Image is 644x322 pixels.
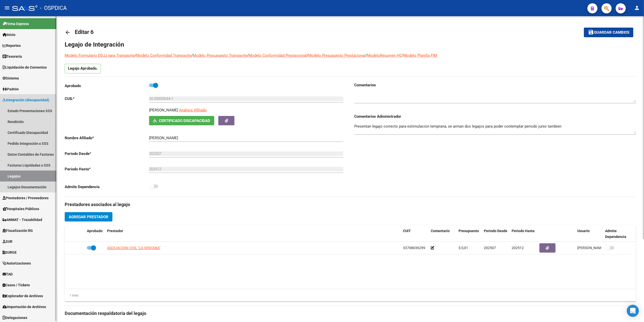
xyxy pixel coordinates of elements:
[3,86,19,92] span: Padrón
[459,246,468,250] span: $ 0,01
[3,54,22,59] span: Tesorería
[482,226,510,242] datatable-header-cell: Periodo Desde
[308,53,366,58] a: Modelo Presupuesto Prestacional
[512,246,524,250] span: 202512
[65,96,149,102] p: CUIL
[3,239,12,244] span: SUR
[403,229,411,233] span: CUIT
[594,30,629,35] span: Guardar cambios
[107,229,123,233] span: Prestador
[457,226,482,242] datatable-header-cell: Presupuesto
[65,184,149,190] p: Admite Dependencia
[459,229,479,233] span: Presupuesto
[403,246,425,250] span: 33708036299
[65,310,636,317] h3: Documentación respaldatoria del legajo
[431,229,450,233] span: Comentario
[65,201,636,208] h3: Prestadores asociados al legajo
[3,293,43,299] span: Explorador de Archivos
[87,229,103,233] span: Aprobado
[588,29,594,35] mat-icon: save
[179,108,207,112] span: Análisis Afiliado
[577,229,590,233] span: Usuario
[65,53,135,58] a: Modelo Formulario DDJJ para Transporte
[65,293,78,298] div: 1 total
[65,135,149,141] p: Nombre Afiliado
[512,229,535,233] span: Periodo Hasta
[249,53,307,58] a: Modelo Conformidad Prestacional
[403,53,437,58] a: Modelo Planilla FIM
[627,305,639,317] div: Open Intercom Messenger
[3,271,13,277] span: TAD
[577,246,619,250] span: [PERSON_NAME] - [DATE]
[605,229,626,239] span: Admite Dependencia
[634,5,640,11] mat-icon: person
[3,97,49,103] span: Integración (discapacidad)
[584,28,633,37] button: Guardar cambios
[367,53,402,58] a: ModeloResumen HC
[3,260,31,266] span: Autorizaciones
[193,53,247,58] a: Modelo Presupuesto Transporte
[4,5,10,11] mat-icon: menu
[3,32,15,37] span: Inicio
[510,226,537,242] datatable-header-cell: Periodo Hasta
[575,226,603,242] datatable-header-cell: Usuario
[3,65,47,70] span: Liquidación de Convenios
[65,166,149,172] p: Periodo Hasta
[105,226,401,242] datatable-header-cell: Prestador
[3,75,19,81] span: Sistema
[3,315,27,320] span: Delegaciones
[69,215,108,219] span: Agregar Prestador
[354,82,636,88] h3: Comentarios
[85,226,105,242] datatable-header-cell: Aprobado
[354,114,636,119] h3: Comentarios Administrador
[3,43,21,48] span: Reportes
[159,118,210,123] span: Certificado Discapacidad
[65,151,149,156] p: Periodo Desde
[65,64,101,73] p: Legajo Aprobado.
[65,212,112,222] button: Agregar Prestador
[603,226,631,242] datatable-header-cell: Admite Dependencia
[484,246,496,250] span: 202507
[484,229,507,233] span: Periodo Desde
[3,217,42,223] span: ANMAT - Trazabilidad
[3,206,39,212] span: Hospitales Públicos
[401,226,429,242] datatable-header-cell: CUIT
[107,246,160,250] span: ASOCIACION CIVIL "LA VENTANA"
[65,41,636,49] h1: Legajo de Integración
[75,29,94,35] span: Editar 6
[40,3,67,14] span: - OSPDICA
[3,228,33,233] span: Fiscalización RG
[3,282,30,288] span: Casos / Tickets
[65,83,149,89] p: Aprobado
[3,21,29,27] span: Firma Express
[149,116,214,125] button: Certificado Discapacidad
[429,226,457,242] datatable-header-cell: Comentario
[136,53,191,58] a: Modelo Conformidad Transporte
[3,195,49,201] span: Prestadores / Proveedores
[65,29,71,35] mat-icon: arrow_back
[3,250,17,255] span: SURGE
[149,107,178,113] p: [PERSON_NAME]
[3,304,46,310] span: Importación de Archivos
